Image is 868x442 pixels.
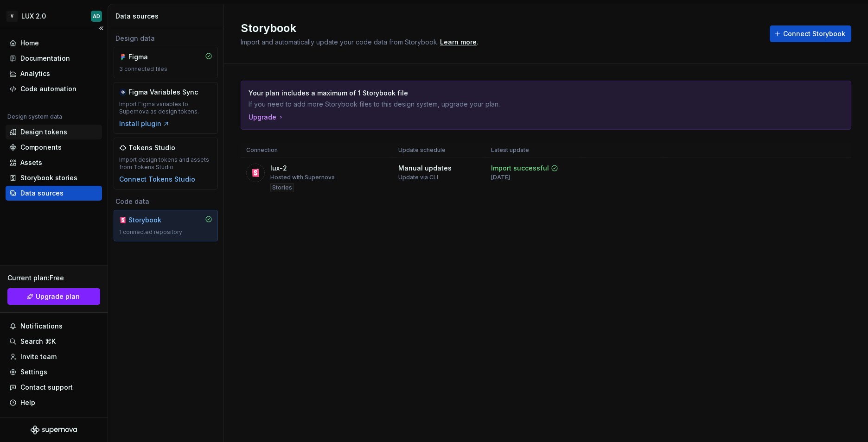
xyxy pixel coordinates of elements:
[114,138,218,189] a: Tokens StudioImport design tokens and assets from Tokens StudioConnect Tokens Studio
[20,127,67,137] div: Design tokens
[6,395,102,410] button: Help
[21,12,46,21] div: LUX 2.0
[95,22,108,35] button: Collapse sidebar
[6,334,102,349] button: Search ⌘K
[6,11,18,22] div: V
[128,52,173,62] div: Figma
[398,174,438,181] div: Update via CLI
[439,39,478,46] span: .
[114,47,218,78] a: Figma3 connected files
[20,189,64,198] div: Data sources
[491,174,510,181] div: [DATE]
[6,51,102,66] a: Documentation
[20,398,35,407] div: Help
[119,228,212,236] div: 1 connected repository
[770,25,851,42] button: Connect Storybook
[6,155,102,170] a: Assets
[241,21,759,36] h2: Storybook
[440,38,477,47] a: Learn more
[128,143,175,152] div: Tokens Studio
[114,34,218,43] div: Design data
[393,143,485,158] th: Update schedule
[114,197,218,206] div: Code data
[6,82,102,96] a: Code automation
[6,170,102,185] a: Storybook stories
[783,29,845,38] span: Connect Storybook
[93,13,100,20] div: AD
[31,425,77,435] svg: Supernova Logo
[7,288,100,305] button: Upgrade plan
[119,101,212,115] div: Import Figma variables to Supernova as design tokens.
[249,100,779,109] p: If you need to add more Storybook files to this design system, upgrade your plan.
[20,69,50,78] div: Analytics
[20,173,77,183] div: Storybook stories
[114,82,218,134] a: Figma Variables SyncImport Figma variables to Supernova as design tokens.Install plugin
[249,113,285,122] button: Upgrade
[6,186,102,201] a: Data sources
[20,54,70,63] div: Documentation
[119,119,170,128] button: Install plugin
[6,140,102,155] a: Components
[7,113,62,120] div: Design system data
[36,292,80,301] span: Upgrade plan
[2,6,106,26] button: VLUX 2.0AD
[119,175,195,184] button: Connect Tokens Studio
[270,174,335,181] div: Hosted with Supernova
[6,380,102,395] button: Contact support
[20,84,77,94] div: Code automation
[20,143,62,152] div: Components
[20,352,57,361] div: Invite team
[6,36,102,51] a: Home
[119,156,212,171] div: Import design tokens and assets from Tokens Studio
[241,38,439,46] span: Import and automatically update your code data from Storybook.
[398,164,452,173] div: Manual updates
[7,273,100,283] div: Current plan : Free
[241,143,393,158] th: Connection
[491,164,549,173] div: Import successful
[115,12,220,21] div: Data sources
[20,337,56,346] div: Search ⌘K
[20,367,47,377] div: Settings
[6,125,102,139] a: Design tokens
[128,88,198,97] div: Figma Variables Sync
[20,383,73,392] div: Contact support
[249,88,779,98] p: Your plan includes a maximum of 1 Storybook file
[20,158,42,167] div: Assets
[6,66,102,81] a: Analytics
[6,349,102,364] a: Invite team
[114,210,218,241] a: Storybook1 connected repository
[485,143,582,158] th: Latest update
[119,65,212,73] div: 3 connected files
[6,319,102,334] button: Notifications
[20,38,39,48] div: Home
[270,183,294,192] div: Stories
[20,322,63,331] div: Notifications
[270,164,287,173] div: lux-2
[6,365,102,379] a: Settings
[128,215,173,225] div: Storybook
